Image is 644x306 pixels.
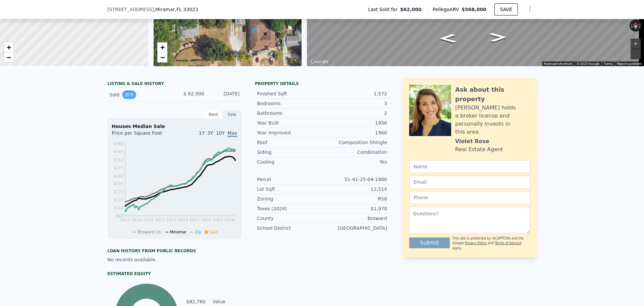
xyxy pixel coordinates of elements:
[257,176,322,183] div: Parcel
[257,195,322,202] div: Zoning
[213,218,223,222] tspan: 2023
[170,230,187,234] span: Miramar
[155,218,165,222] tspan: 2017
[638,19,642,32] button: Rotate clockwise
[257,149,322,156] div: Siding
[157,52,167,62] a: Zoom out
[113,206,123,210] tspan: $102
[431,32,464,45] path: Go West, SW 30th St
[409,176,530,188] input: Email
[577,62,599,65] span: © 2025 Google
[199,130,205,136] span: 1Y
[107,6,154,13] span: [STREET_ADDRESS]
[462,7,486,12] span: $568,000
[322,159,387,165] div: Yes
[495,241,521,245] a: Terms of Service
[122,90,136,99] button: View historical data
[523,3,537,16] button: Show Options
[400,6,422,13] span: $62,000
[257,120,322,126] div: Year Built
[4,42,14,52] a: Zoom in
[452,236,530,251] div: This site is protected by reCAPTCHA and the Google and apply.
[409,160,530,173] input: Name
[322,139,387,146] div: Composition Shingle
[107,81,241,88] div: LISTING & SALE HISTORY
[216,130,225,136] span: 10Y
[455,145,503,154] div: Real Estate Agent
[482,31,515,44] path: Go East, SW 30th St
[322,215,387,222] div: Broward
[257,110,322,117] div: Bathrooms
[322,120,387,126] div: 1956
[160,53,164,61] span: −
[195,230,201,234] span: Zip
[4,52,14,62] a: Zoom out
[455,104,530,136] div: [PERSON_NAME] holds a broker license and personally invests in this area
[175,7,198,12] span: , FL 33023
[160,43,164,51] span: +
[322,110,387,117] div: 2
[204,110,223,119] div: Rent
[257,159,322,165] div: Cooling
[154,6,198,13] span: , Miramar
[120,218,130,222] tspan: 2013
[183,91,204,96] span: $ 62,000
[107,271,241,276] div: Estimated Equity
[322,176,387,183] div: 51-41-25-04-1860
[224,218,234,222] tspan: 2024
[190,218,200,222] tspan: 2021
[322,225,387,231] div: [GEOGRAPHIC_DATA]
[157,42,167,52] a: Zoom in
[143,218,154,222] tspan: 2016
[131,218,142,222] tspan: 2014
[257,205,322,212] div: Taxes (2024)
[322,90,387,97] div: 1,572
[7,43,11,51] span: +
[631,39,641,49] button: Zoom in
[257,90,322,97] div: Finished Sqft
[113,189,123,194] tspan: $172
[227,130,237,137] span: Max
[494,3,518,15] button: SAVE
[113,158,123,162] tspan: $312
[322,205,387,212] div: $1,970
[113,174,123,178] tspan: $242
[433,6,462,13] span: Pellego ARV
[257,100,322,107] div: Bedrooms
[455,137,489,145] div: Violet Rose
[107,256,241,263] div: No records available.
[211,298,241,305] td: Value
[257,215,322,222] div: County
[7,53,11,61] span: −
[113,198,123,202] tspan: $137
[255,81,389,86] div: Property details
[112,123,237,130] div: Houses Median Sale
[138,230,162,234] span: Broward Co.
[544,61,573,66] button: Keyboard shortcuts
[109,90,169,99] div: Sold
[113,166,123,170] tspan: $277
[633,19,639,32] button: Reset the view
[309,57,331,66] img: Google
[223,110,241,119] div: Sale
[113,149,123,154] tspan: $347
[409,191,530,204] input: Phone
[309,57,331,66] a: Open this area in Google Maps (opens a new window)
[116,214,123,218] tspan: $67
[257,139,322,146] div: Roof
[166,218,177,222] tspan: 2018
[322,149,387,156] div: Combination
[409,237,450,248] button: Submit
[465,241,487,245] a: Privacy Policy
[257,225,322,231] div: School District
[113,181,123,186] tspan: $207
[322,100,387,107] div: 3
[107,248,241,254] div: Loan history from public records
[210,90,239,99] div: [DATE]
[257,129,322,136] div: Year Improved
[186,298,206,305] td: $82,760
[207,130,213,136] span: 3Y
[455,85,530,104] div: Ask about this property
[113,141,123,146] tspan: $382
[178,218,188,222] tspan: 2019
